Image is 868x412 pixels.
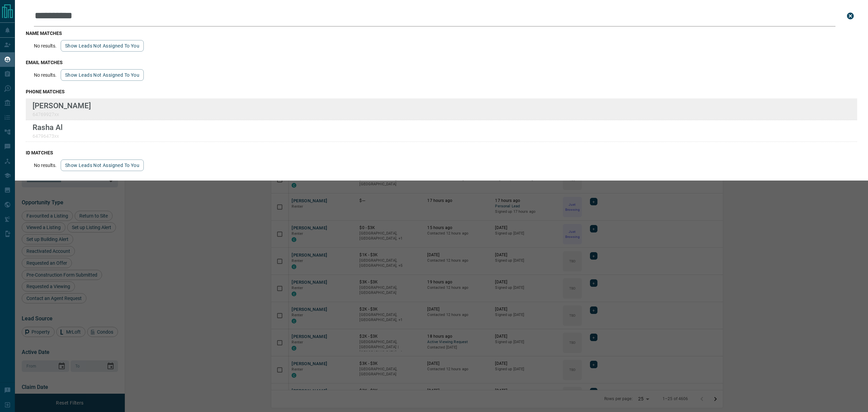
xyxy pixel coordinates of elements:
[33,112,91,117] p: 64769927xx
[61,160,144,171] button: show leads not assigned to you
[26,89,857,94] h3: phone matches
[33,133,63,139] p: 64796473xx
[34,72,57,78] p: No results.
[26,60,857,65] h3: email matches
[34,43,57,49] p: No results.
[26,31,857,36] h3: name matches
[33,123,63,132] p: Rasha Al
[61,69,144,81] button: show leads not assigned to you
[34,163,57,168] p: No results.
[61,40,144,52] button: show leads not assigned to you
[33,101,91,110] p: [PERSON_NAME]
[26,150,857,155] h3: id matches
[844,9,857,23] button: close search bar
